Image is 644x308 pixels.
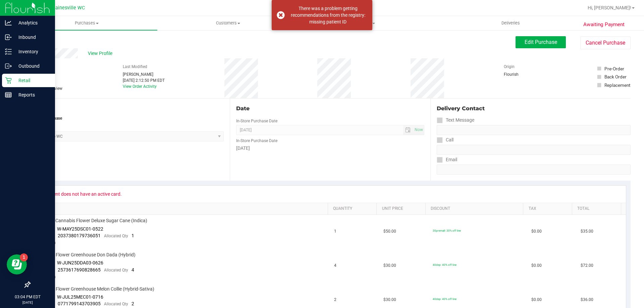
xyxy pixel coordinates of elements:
[580,37,631,49] button: Cancel Purchase
[334,262,336,269] span: 4
[123,71,165,77] div: [PERSON_NAME]
[516,36,566,48] button: Edit Purchase
[333,206,374,211] a: Quantity
[123,64,147,70] label: Last Modified
[604,73,627,80] div: Back Order
[5,91,12,98] inline-svg: Reports
[604,82,630,88] div: Replacement
[5,63,12,69] inline-svg: Outbound
[88,50,115,57] span: View Profile
[525,39,557,45] span: Edit Purchase
[104,234,128,238] span: Allocated Qty
[20,253,28,261] iframe: Resource center unread badge
[437,145,631,155] input: Format: (999) 999-9999
[123,77,165,83] div: [DATE] 2:12:50 PM EDT
[588,5,631,10] span: Hi, [PERSON_NAME]!
[437,125,631,135] input: Format: (999) 999-9999
[57,226,103,232] span: W-MAY25DSC01-0522
[40,206,325,211] a: SKU
[131,267,134,272] span: 4
[16,16,157,30] a: Purchases
[531,228,542,235] span: $0.00
[104,268,128,272] span: Allocated Qty
[288,5,367,25] div: There was a problem getting recommendations from the registry: missing patient ID
[12,91,52,99] p: Reports
[57,294,103,300] span: W-JUL25MEC01-0716
[437,105,631,113] div: Delivery Contact
[583,21,625,28] span: Awaiting Payment
[12,48,52,56] p: Inventory
[433,229,461,232] span: 30premall: 30% off line
[492,20,529,26] span: Deliveries
[39,286,154,292] span: FD 3.5g Flower Greenhouse Melon Collie (Hybrid-Sativa)
[531,262,542,269] span: $0.00
[504,71,537,77] div: Flourish
[12,62,52,70] p: Outbound
[433,263,457,266] span: 40dep: 40% off line
[131,233,134,238] span: 1
[581,228,593,235] span: $35.00
[531,297,542,303] span: $0.00
[581,297,593,303] span: $36.00
[12,19,52,27] p: Analytics
[52,5,85,11] span: Gainesville WC
[3,300,52,305] p: [DATE]
[437,115,474,125] label: Text Message
[334,228,336,235] span: 1
[383,262,396,269] span: $30.00
[39,218,147,224] span: FT 3.5g Cannabis Flower Deluxe Sugar Cane (Indica)
[236,145,424,152] div: [DATE]
[504,64,515,70] label: Origin
[5,48,12,55] inline-svg: Inventory
[158,20,298,26] span: Customers
[236,118,277,124] label: In-Store Purchase Date
[58,233,101,238] span: 2037380179736051
[39,252,136,258] span: FD 3.5g Flower Greenhouse Don Dada (Hybrid)
[440,16,581,30] a: Deliveries
[58,301,101,306] span: 0771799143703905
[5,19,12,26] inline-svg: Analytics
[131,301,134,306] span: 2
[41,189,126,199] span: Patient does not have an active card.
[431,206,521,211] a: Discount
[5,34,12,41] inline-svg: Inbound
[437,135,453,145] label: Call
[7,254,27,274] iframe: Resource center
[604,65,624,72] div: Pre-Order
[57,260,103,265] span: W-JUN25DDA03-0626
[383,297,396,303] span: $30.00
[16,20,157,26] span: Purchases
[236,138,277,144] label: In-Store Purchase Date
[581,262,593,269] span: $72.00
[529,206,570,211] a: Tax
[437,155,457,165] label: Email
[58,267,101,272] span: 2573617690828665
[104,302,128,306] span: Allocated Qty
[30,105,224,113] div: Location
[382,206,423,211] a: Unit Price
[123,84,157,89] a: View Order Activity
[334,297,336,303] span: 2
[433,297,457,301] span: 40dep: 40% off line
[157,16,299,30] a: Customers
[236,105,424,113] div: Date
[12,33,52,41] p: Inbound
[3,294,52,300] p: 03:04 PM EDT
[5,77,12,84] inline-svg: Retail
[577,206,618,211] a: Total
[383,228,396,235] span: $50.00
[12,76,52,84] p: Retail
